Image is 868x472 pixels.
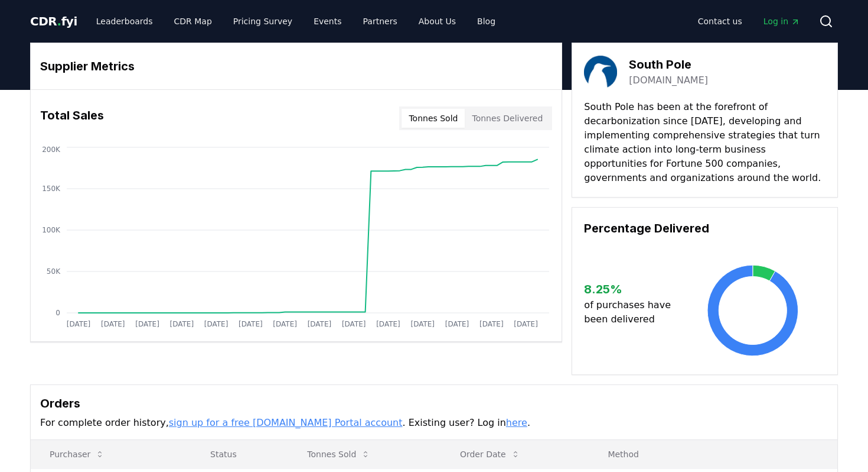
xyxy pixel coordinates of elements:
[479,320,504,328] tspan: [DATE]
[170,320,194,328] tspan: [DATE]
[342,320,366,328] tspan: [DATE]
[409,11,465,32] a: About Us
[201,448,279,460] p: Status
[688,11,810,32] nav: Main
[445,320,469,328] tspan: [DATE]
[239,320,263,328] tspan: [DATE]
[598,448,828,460] p: Method
[584,100,825,185] p: South Pole has been at the forefront of decarbonization since [DATE], developing and implementing...
[465,109,550,128] button: Tonnes Delivered
[354,11,407,32] a: Partners
[42,146,61,154] tspan: 200K
[67,320,91,328] tspan: [DATE]
[629,73,708,88] a: [DOMAIN_NAME]
[584,55,617,88] img: South Pole-logo
[42,185,61,193] tspan: 150K
[754,11,810,32] a: Log in
[584,298,680,326] p: of purchases have been delivered
[47,267,61,276] tspan: 50K
[42,226,61,234] tspan: 100K
[169,417,403,428] a: sign up for a free [DOMAIN_NAME] Portal account
[304,11,351,32] a: Events
[308,320,332,328] tspan: [DATE]
[40,442,114,466] button: Purchaser
[87,11,162,32] a: Leaderboards
[273,320,297,328] tspan: [DATE]
[584,280,680,298] h3: 8.25 %
[56,309,60,317] tspan: 0
[40,106,104,130] h3: Total Sales
[468,11,505,32] a: Blog
[165,11,221,32] a: CDR Map
[101,320,125,328] tspan: [DATE]
[87,11,505,32] nav: Main
[376,320,400,328] tspan: [DATE]
[451,442,530,466] button: Order Date
[763,15,800,27] span: Log in
[57,14,61,28] span: .
[298,442,380,466] button: Tonnes Sold
[506,417,527,428] a: here
[40,416,828,430] p: For complete order history, . Existing user? Log in .
[40,395,828,412] h3: Orders
[135,320,159,328] tspan: [DATE]
[204,320,229,328] tspan: [DATE]
[40,57,552,75] h3: Supplier Metrics
[30,13,77,30] a: CDR.fyi
[688,11,752,32] a: Contact us
[514,320,538,328] tspan: [DATE]
[402,109,465,128] button: Tonnes Sold
[30,14,77,28] span: CDR fyi
[410,320,435,328] tspan: [DATE]
[629,56,708,73] h3: South Pole
[224,11,302,32] a: Pricing Survey
[584,219,825,237] h3: Percentage Delivered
